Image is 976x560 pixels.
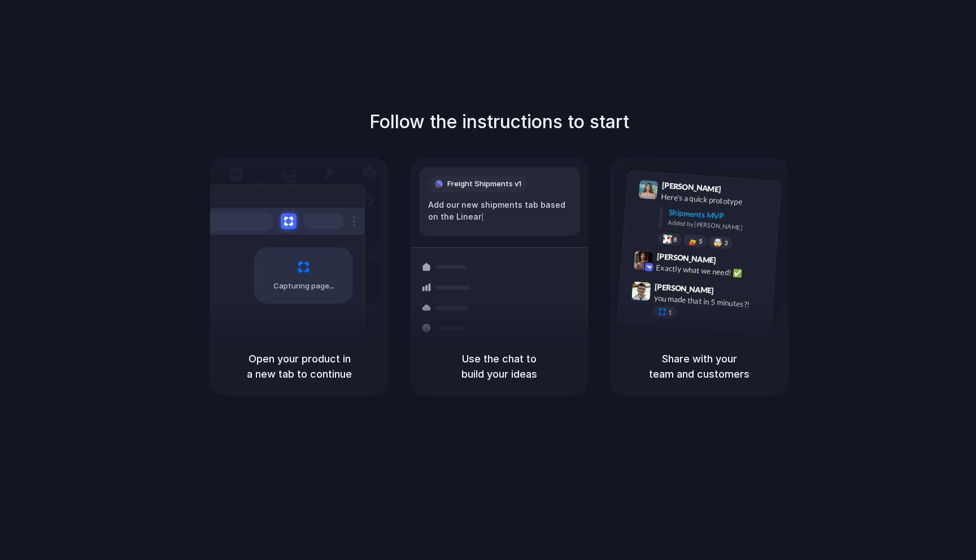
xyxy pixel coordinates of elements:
[668,218,772,234] div: Added by [PERSON_NAME]
[481,212,484,221] span: |
[725,185,748,198] span: 9:41 AM
[624,351,775,382] h5: Share with your team and customers
[720,256,743,269] span: 9:42 AM
[224,351,375,382] h5: Open your product in a new tab to continue
[717,286,740,300] span: 9:47 AM
[713,239,723,247] div: 🤯
[656,262,769,281] div: Exactly what we need! ✅
[668,207,773,225] div: Shipments MVP
[653,292,766,312] div: you made that in 5 minutes?!
[656,250,716,266] span: [PERSON_NAME]
[661,179,721,195] span: [PERSON_NAME]
[673,237,677,243] span: 8
[699,238,703,244] span: 5
[447,178,521,190] span: Freight Shipments v1
[424,351,575,382] h5: Use the chat to build your ideas
[655,281,714,297] span: [PERSON_NAME]
[661,191,774,210] div: Here's a quick prototype
[668,309,672,316] span: 1
[428,199,571,223] div: Add our new shipments tab based on the Linear
[369,108,629,135] h1: Follow the instructions to start
[273,281,336,292] span: Capturing page
[724,240,728,246] span: 3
